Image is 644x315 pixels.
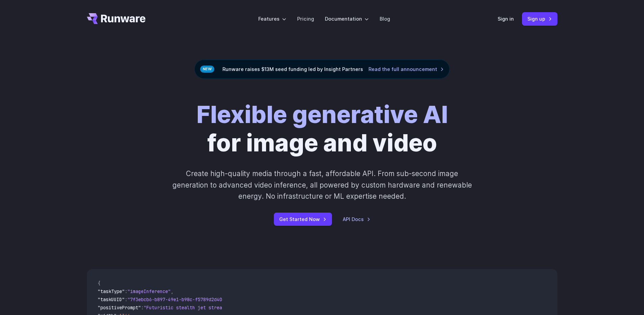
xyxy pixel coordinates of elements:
a: API Docs [343,215,371,223]
span: "taskType" [98,288,125,294]
a: Sign up [522,12,557,25]
span: "positivePrompt" [98,305,141,311]
span: : [141,305,144,311]
span: "Futuristic stealth jet streaking through a neon-lit cityscape with glowing purple exhaust" [144,305,390,311]
a: Pricing [297,15,314,23]
a: Blog [380,15,390,23]
a: Sign in [498,15,514,23]
a: Read the full announcement [368,65,444,73]
label: Features [258,15,286,23]
span: "imageInference" [127,288,171,294]
span: { [98,280,100,286]
span: , [171,288,173,294]
strong: Flexible generative AI [196,100,448,129]
div: Runware raises $13M seed funding led by Insight Partners [194,59,450,79]
a: Get Started Now [274,213,332,226]
span: "7f3ebcb6-b897-49e1-b98c-f5789d2d40d7" [127,296,230,302]
p: Create high-quality media through a fast, affordable API. From sub-second image generation to adv... [171,168,473,202]
span: "taskUUID" [98,296,125,302]
a: Go to / [87,13,146,24]
span: : [125,288,127,294]
h1: for image and video [196,100,448,157]
span: : [125,296,127,302]
label: Documentation [325,15,369,23]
